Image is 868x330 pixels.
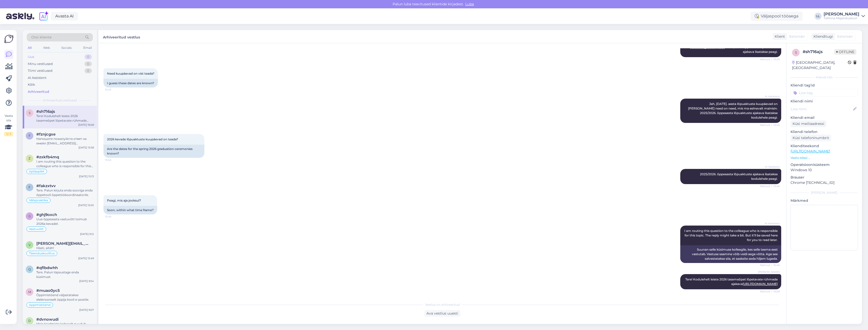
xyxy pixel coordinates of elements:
[36,109,55,114] span: #sh716ajs
[36,155,59,159] span: #zxkfb4mq
[80,232,94,236] div: [DATE] 9:12
[105,215,124,218] span: 15:46
[107,137,178,141] span: 2026 kevade lõpuaktuste kuupäevad on teada?
[36,266,58,270] span: #qflbdwhh
[36,270,94,279] div: Tere. Palun täpsustage enda küsimust.
[791,143,858,149] p: Klienditeekond
[51,12,78,20] a: Avasta AI
[29,111,31,115] span: s
[789,34,805,39] span: Estonian
[791,129,858,135] p: Kliendi telefon
[464,2,475,6] span: Luba
[28,61,53,67] div: Minu vestlused
[4,132,13,136] div: 2 / 3
[4,34,14,44] img: Askly Logo
[79,174,94,178] div: [DATE] 15:13
[824,16,859,20] div: Tallinna Majanduskool
[36,114,94,123] div: Tere! Kodulehelt leiate 2026 tasemeõpet lõpetavate rühmade ajakava [URL][DOMAIN_NAME]
[29,214,31,218] span: g
[4,114,13,136] div: Vaata siia
[791,120,826,127] div: Küsi meiliaadressi
[28,89,49,94] div: Arhiveeritud
[31,35,51,40] span: Otsi kliente
[78,256,94,260] div: [DATE] 15:49
[29,243,31,247] span: v
[761,95,780,98] span: AI Assistent
[36,293,94,302] div: Õppimistõend väljastatakse elektroonselt õppija kooli e-postile.
[751,12,802,21] div: Väljaspool tööaega
[688,102,778,119] span: Jah, [DATE]. aasta lõpuaktuste kuupäevad on [PERSON_NAME] need on need, mis ma eelnevalt mainisin...
[85,54,92,59] div: 0
[103,206,157,214] div: Soon, within what time frame?
[29,170,44,173] span: õpilaspilet
[758,270,780,274] span: [PERSON_NAME]
[85,61,92,67] div: 0
[79,308,94,312] div: [DATE] 9:07
[791,149,830,153] a: [URL][DOMAIN_NAME]
[791,156,858,160] p: Vaata edasi ...
[27,45,33,51] div: All
[107,199,141,202] span: Peagi, mis aja jooksul?
[685,277,778,286] span: Tere! Kodulehelt leiate 2026 tasemeõpet lõpetavate rühmade ajakava
[791,99,858,104] p: Kliendi nimi
[700,172,778,181] span: 2025/2026. õppeaasta lõpuaktuste ajakava lisatakse kodulehele peagi.
[791,167,858,173] p: Windows 10
[803,49,834,55] div: # sh716ajs
[36,184,56,188] span: #fakzxtvv
[791,190,858,195] div: [PERSON_NAME]
[791,135,831,141] div: Küsi telefoninumbrit
[36,132,56,137] span: #fznjcgxe
[36,241,89,246] span: vivianne.tarkiainen@gmail.com
[680,245,781,263] div: Suunan selle küsimuse kolleegile, kes selle teema eest vastutab. Vastuse saamine võib veidi aega ...
[791,89,858,97] input: Lisa tag
[424,310,460,317] div: Ava vestlus uuesti
[792,60,848,71] div: [GEOGRAPHIC_DATA], [GEOGRAPHIC_DATA]
[28,54,34,59] div: Uus
[815,13,822,20] div: LL
[29,185,31,189] span: f
[29,199,48,202] span: Välispraktika
[837,34,853,39] span: Estonian
[103,145,204,158] div: Are the dates for the spring 2026 graduation ceremonies known?
[791,115,858,120] p: Kliendi email
[28,290,31,294] span: m
[36,217,94,226] div: Uue õppeaasta vastuvõtt toimub 2026a kevadel.
[36,246,94,250] div: Hästi, aitäh!
[78,123,94,127] div: [DATE] 16:08
[760,263,780,267] span: Nähtud ✓ 15:46
[78,146,94,149] div: [DATE] 15:58
[36,317,59,322] span: #dvnowudi
[36,188,94,197] div: Tere. Palun kirjuta enda sooviga enda õppetooli õppetöökoordinaatorile.
[42,45,51,51] div: Web
[105,88,124,92] span: 15:45
[773,34,785,39] div: Klient
[103,79,158,87] div: I guess these dates are known?
[795,51,797,54] span: s
[425,302,460,307] span: Vestlus on arhiveeritud
[791,175,858,180] p: Brauser
[29,134,31,138] span: f
[811,34,833,39] div: Klienditugi
[791,162,858,167] p: Operatsioonisüsteem
[29,157,31,160] span: z
[760,290,780,293] span: Nähtud ✓ 16:08
[760,57,780,61] span: Nähtud ✓ 15:45
[36,288,60,293] span: #muao0yc5
[28,75,46,80] div: AI Assistent
[85,68,92,73] div: 0
[761,165,780,169] span: AI Assistent
[824,12,865,20] a: [PERSON_NAME]Tallinna Majanduskool
[36,137,94,146] div: Напишите пожалуйста ответ на емейл [EMAIL_ADDRESS][DOMAIN_NAME]
[105,158,124,162] span: 15:46
[43,98,77,103] span: Arhiveeritud vestlused
[824,12,859,16] div: [PERSON_NAME]
[743,282,778,286] a: [URL][DOMAIN_NAME]
[38,11,49,21] img: explore-ai
[791,83,858,88] p: Kliendi tag'id
[791,180,858,185] p: Chrome [TECHNICAL_ID]
[29,252,55,255] span: Täienduskoolitus
[834,49,856,55] span: Offline
[36,212,57,217] span: #ghj9oxch
[82,45,93,51] div: Email
[28,319,31,323] span: d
